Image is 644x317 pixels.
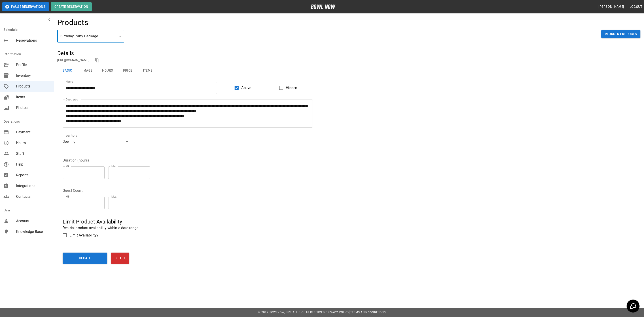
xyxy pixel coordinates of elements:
button: Image [77,65,97,76]
legend: Duration (hours) [63,158,89,163]
div: basic tabs example [57,65,446,76]
span: Reports [16,172,50,178]
h4: Products [57,18,88,27]
button: Delete [111,253,129,264]
span: Contacts [16,194,50,199]
span: Items [16,94,50,100]
span: Integrations [16,183,50,189]
span: Knowledge Base [16,229,50,234]
span: Products [16,84,50,89]
span: Active [241,85,251,91]
legend: Inventory [63,133,77,138]
label: Hidden products will not be visible to customers. You can still create and use them for bookings. [276,83,297,93]
button: Reorder Products [601,30,640,38]
img: logo [311,4,335,9]
span: Payment [16,130,50,135]
span: Profile [16,62,50,68]
button: copy link [94,57,101,64]
a: Terms and Conditions [350,311,386,314]
button: Price [118,65,138,76]
span: Hours [16,140,50,146]
button: Logout [628,3,644,11]
h5: Limit Product Availability [63,218,441,225]
button: Items [138,65,158,76]
button: Pause Reservations [2,2,49,11]
h5: Details [57,50,446,57]
button: Update [63,253,107,264]
button: Hours [97,65,118,76]
span: Help [16,162,50,167]
span: Limit Availability? [70,233,98,238]
button: Basic [57,65,77,76]
button: Create Reservation [51,2,92,11]
span: Staff [16,151,50,156]
span: © 2022 BowlNow, Inc. All Rights Reserved. [258,311,326,314]
button: [PERSON_NAME] [597,3,626,11]
span: Hidden [286,85,297,91]
span: Inventory [16,73,50,78]
div: Bowling [63,138,130,145]
div: Birthday Party Package [57,30,124,43]
span: Reservations [16,38,50,43]
span: Photos [16,105,50,111]
a: [URL][DOMAIN_NAME] [57,58,89,62]
a: Privacy Policy [326,311,349,314]
p: Restrict product availability within a date range [63,225,441,231]
span: Account [16,218,50,224]
legend: Guest Count [63,188,83,193]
